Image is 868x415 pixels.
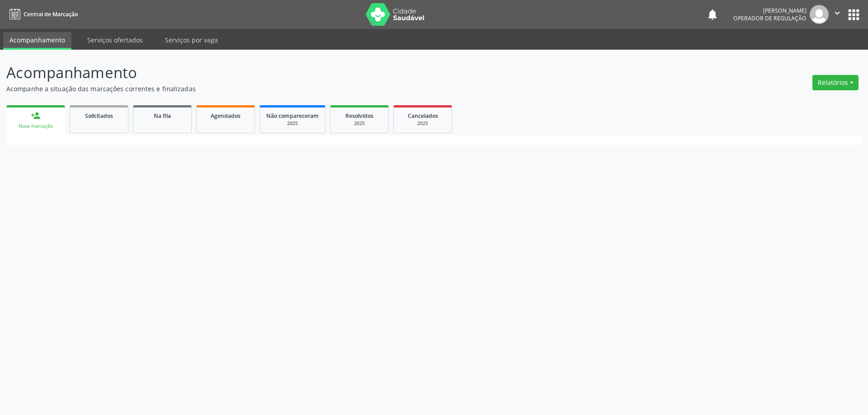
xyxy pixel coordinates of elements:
div: Nova marcação [13,123,59,130]
div: 2025 [337,120,382,127]
button: apps [846,7,862,23]
span: Solicitados [85,112,113,120]
i:  [832,8,842,18]
div: 2025 [266,120,319,127]
span: Agendados [211,112,241,120]
span: Na fila [154,112,171,120]
span: Central de Marcação [24,10,78,18]
button:  [829,5,846,24]
a: Serviços ofertados [81,32,149,48]
p: Acompanhamento [6,61,605,84]
p: Acompanhe a situação das marcações correntes e finalizadas [6,84,605,93]
span: Não compareceram [266,112,319,120]
span: Resolvidos [345,112,373,120]
a: Serviços por vaga [159,32,224,48]
button: notifications [706,8,719,21]
div: [PERSON_NAME] [733,7,807,14]
div: person_add [31,111,41,121]
img: img [810,5,829,24]
div: 2025 [400,120,445,127]
span: Operador de regulação [733,14,807,22]
span: Cancelados [408,112,438,120]
button: Relatórios [812,75,859,90]
a: Central de Marcação [6,7,78,22]
a: Acompanhamento [3,32,71,50]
